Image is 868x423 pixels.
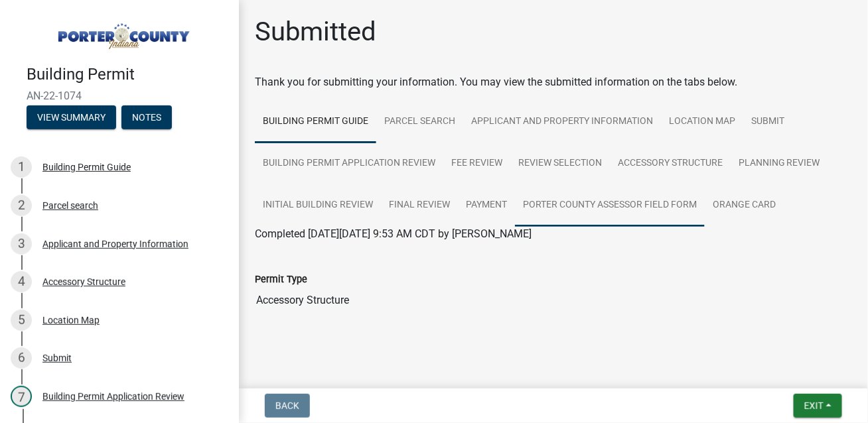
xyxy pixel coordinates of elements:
a: Submit [743,101,792,143]
div: 6 [11,347,32,369]
div: Location Map [42,316,100,325]
div: Parcel search [42,201,98,210]
button: Back [265,394,310,418]
label: Permit Type [255,275,307,284]
span: Exit [804,400,824,411]
div: 2 [11,195,32,216]
div: Applicant and Property Information [42,239,188,249]
a: Location Map [661,101,743,143]
button: Notes [121,105,172,129]
div: Building Permit Application Review [42,392,184,401]
wm-modal-confirm: Notes [121,113,172,123]
a: Accessory Structure [610,143,731,185]
span: AN-22-1074 [27,90,212,102]
a: Final Review [381,184,458,227]
div: 5 [11,310,32,331]
a: Planning Review [731,143,828,185]
div: 1 [11,156,32,178]
div: 4 [11,271,32,292]
div: Accessory Structure [42,277,125,286]
button: View Summary [27,105,116,129]
div: Thank you for submitting your information. You may view the submitted information on the tabs below. [255,74,852,90]
a: Applicant and Property Information [463,101,661,143]
wm-modal-confirm: Summary [27,113,116,123]
span: Back [275,400,299,411]
a: Porter County Assessor Field Form [515,184,705,227]
a: Parcel search [376,101,463,143]
a: Building Permit Guide [255,101,376,143]
a: Initial Building Review [255,184,381,227]
a: Fee Review [443,143,510,185]
a: Payment [458,184,515,227]
button: Exit [794,394,842,418]
div: Submit [42,353,72,363]
img: Porter County, Indiana [27,14,218,51]
a: Review Selection [510,143,610,185]
h4: Building Permit [27,65,228,84]
div: 7 [11,386,32,407]
h1: Submitted [255,16,376,48]
a: Building Permit Application Review [255,143,443,185]
span: Completed [DATE][DATE] 9:53 AM CDT by [PERSON_NAME] [255,227,532,240]
a: Orange Card [705,184,784,227]
div: Building Permit Guide [42,162,131,172]
div: 3 [11,233,32,255]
